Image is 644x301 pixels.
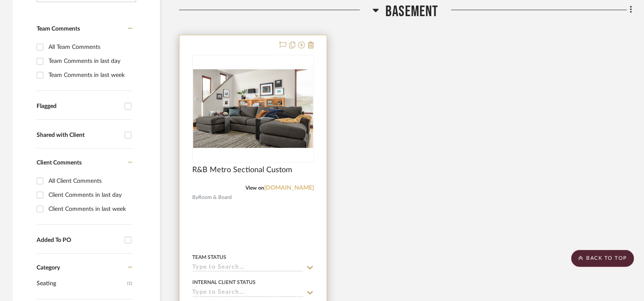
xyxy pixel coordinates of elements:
[192,253,226,261] div: Team Status
[37,103,120,110] div: Flagged
[37,237,120,244] div: Added To PO
[48,54,130,68] div: Team Comments in last day
[193,55,313,162] div: 0
[192,264,304,272] input: Type to Search…
[37,26,80,32] span: Team Comments
[193,69,313,148] img: R&B Metro Sectional Custom
[37,276,125,291] span: Seating
[48,68,130,82] div: Team Comments in last week
[48,202,130,216] div: Client Comments in last week
[127,277,132,290] span: (1)
[198,193,232,202] span: Room & Board
[48,174,130,188] div: All Client Comments
[192,193,198,202] span: By
[192,289,304,297] input: Type to Search…
[571,250,634,267] scroll-to-top-button: BACK TO TOP
[37,264,60,272] span: Category
[37,132,120,139] div: Shared with Client
[385,3,439,21] span: Basement
[192,165,292,175] span: R&B Metro Sectional Custom
[245,185,264,190] span: View on
[48,40,130,54] div: All Team Comments
[264,185,314,191] a: [DOMAIN_NAME]
[37,160,82,166] span: Client Comments
[48,188,130,202] div: Client Comments in last day
[192,278,256,286] div: Internal Client Status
